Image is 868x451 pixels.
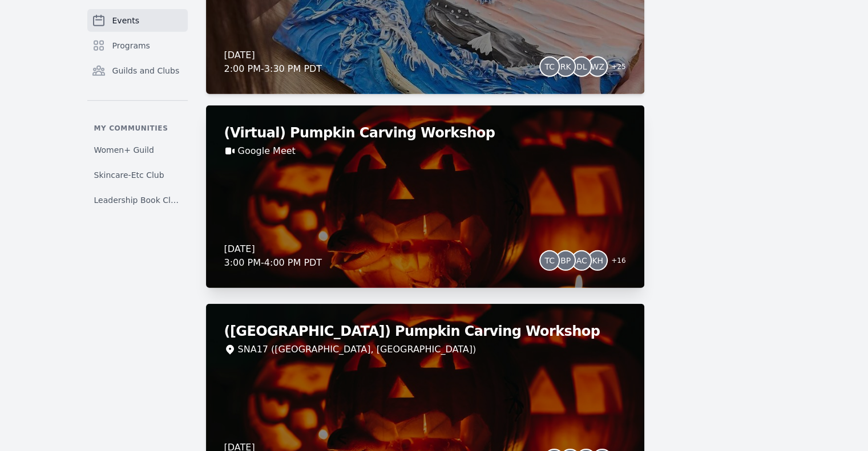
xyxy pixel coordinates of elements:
[238,144,296,158] a: Google Meet
[576,257,587,265] span: AC
[238,343,477,356] div: SNA17 ([GEOGRAPHIC_DATA], [GEOGRAPHIC_DATA])
[87,124,188,133] p: My communities
[87,9,188,32] a: Events
[560,63,571,71] span: RK
[112,65,180,76] span: Guilds and Clubs
[224,124,626,142] h2: (Virtual) Pumpkin Carving Workshop
[604,254,625,270] span: + 16
[560,257,571,265] span: BP
[87,140,188,160] a: Women+ Guild
[94,194,181,206] span: Leadership Book Club
[592,257,603,265] span: KH
[224,242,322,270] div: [DATE] 3:00 PM - 4:00 PM PDT
[94,169,164,181] span: Skincare-Etc Club
[87,190,188,210] a: Leadership Book Club
[112,40,150,51] span: Programs
[576,63,587,71] span: DL
[94,144,154,156] span: Women+ Guild
[604,60,625,76] span: + 25
[87,34,188,57] a: Programs
[224,48,322,76] div: [DATE] 2:00 PM - 3:30 PM PDT
[544,63,555,71] span: TC
[87,165,188,185] a: Skincare-Etc Club
[591,63,604,71] span: WZ
[87,9,188,210] nav: Sidebar
[206,105,644,288] a: (Virtual) Pumpkin Carving WorkshopGoogle Meet[DATE]3:00 PM-4:00 PM PDTTCBPACKH+16
[112,15,139,26] span: Events
[544,257,555,265] span: TC
[224,322,626,340] h2: ([GEOGRAPHIC_DATA]) Pumpkin Carving Workshop
[87,59,188,82] a: Guilds and Clubs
